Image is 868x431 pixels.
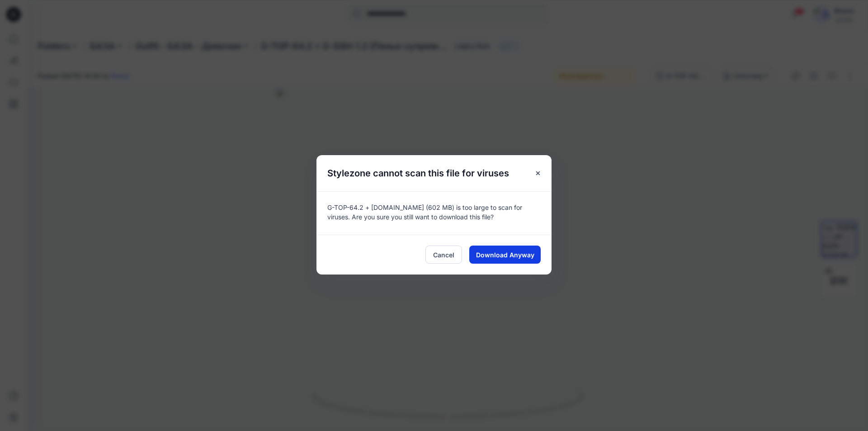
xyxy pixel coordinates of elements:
h5: Stylezone cannot scan this file for viruses [316,155,520,191]
span: Cancel [433,250,454,260]
button: Cancel [425,246,462,264]
button: Download Anyway [469,246,541,264]
div: G-TOP-64.2 + [DOMAIN_NAME] (602 MB) is too large to scan for viruses. Are you sure you still want... [316,191,552,235]
button: Close [530,165,546,181]
span: Download Anyway [476,250,534,260]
